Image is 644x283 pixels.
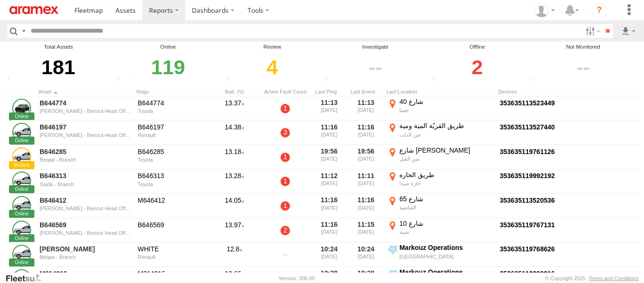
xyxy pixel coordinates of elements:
a: M214016 [40,269,131,278]
div: Click to filter by Investigate [323,51,428,84]
a: Click to View Device Details [500,123,555,131]
div: Toyota [138,108,206,114]
a: 1 [281,177,290,186]
a: Click to View Asset Details [12,123,31,142]
div: 11:16 [DATE] [313,121,346,144]
div: The health of these assets types is not monitored. [527,77,541,84]
a: Click to View Device Details [500,99,555,107]
div: [GEOGRAPHIC_DATA] [399,253,493,260]
div: Click to filter by Review [224,51,321,84]
div: 13.97 [211,219,258,242]
div: 19:56 [DATE] [313,146,346,169]
label: Click to View Event Location [386,195,495,217]
div: شارع 65 [399,195,493,203]
div: B646569 [138,221,206,229]
div: 13.28 [211,171,258,193]
div: 11:16 [DATE] [349,195,382,217]
div: Investigate [323,43,428,51]
div: M214016 [138,269,206,278]
a: Click to View Asset Details [12,172,31,190]
a: 3 [281,128,290,137]
div: Toyota [138,157,206,163]
div: حارة صيدا [399,180,493,187]
div: Assets that have not communicated with the server in the last 24hrs [323,77,337,84]
a: Terms and Conditions [589,275,639,281]
div: 14.38 [211,121,258,144]
a: 1 [281,104,290,113]
div: Offline [430,43,524,51]
div: سن الفيل [399,155,493,162]
div: Devices [498,88,593,95]
div: Click to filter by Offline [430,51,524,84]
label: Search Query [20,24,27,38]
a: B646197 [40,123,131,131]
div: Active Fault Count [262,88,309,95]
div: [PERSON_NAME] - Beirout Head Office [40,206,131,211]
a: Click to View Device Details [500,197,555,204]
div: Click to Sort [349,88,382,95]
div: Markouz Operations [399,243,493,252]
div: Click to Sort [136,88,207,95]
div: [PERSON_NAME] - Beirout Head Office [40,108,131,114]
a: Click to View Asset Details [12,99,31,118]
div: Click to Sort [313,88,346,95]
div: Click to filter by Not Monitored [527,51,639,84]
div: Renault [138,132,206,138]
div: 11:13 [DATE] [349,97,382,120]
div: B646285 [138,147,206,156]
label: Click to View Event Location [386,97,495,120]
a: B644774 [40,99,131,107]
div: شارع 40 [399,97,493,106]
div: 11:12 [DATE] [313,171,346,193]
div: Toyota [138,181,206,187]
a: Visit our Website [5,274,49,283]
div: Beqaa - Branch [40,254,131,260]
div: 11:16 [DATE] [313,195,346,217]
div: 11:15 [DATE] [349,219,382,242]
div: Click to Sort [38,88,132,95]
div: 10:24 [DATE] [349,243,382,266]
label: Click to View Event Location [386,219,495,242]
div: B644774 [138,99,206,107]
label: Click to View Event Location [386,146,495,169]
a: B646285 [40,147,131,156]
a: Click to View Device Details [500,221,555,229]
div: شارع [PERSON_NAME] [399,146,493,154]
div: Total Assets [5,43,112,51]
div: Mazen Siblini [531,3,558,17]
div: شارع 10 [399,219,493,228]
a: Click to View Asset Details [12,221,31,240]
label: Click to View Event Location [386,243,495,266]
a: Click to View Device Details [500,148,555,155]
a: Click to View Device Details [500,172,555,180]
div: Review [224,43,321,51]
a: 2 [281,226,290,235]
a: B646412 [40,196,131,205]
div: 13.37 [211,97,258,120]
div: 11:11 [DATE] [349,171,382,193]
img: aramex-logo.svg [9,6,58,14]
div: طريق القريّة المية ومية [399,121,493,130]
div: 11:16 [DATE] [313,219,346,242]
div: Beqaa - Branch [40,157,131,163]
div: 13.18 [211,146,258,169]
div: 14.05 [211,195,258,217]
div: Total number of Enabled and Paused Assets [5,77,19,84]
div: Last Location [386,88,495,95]
div: Batt. (V) [211,88,258,95]
a: B646313 [40,172,131,180]
a: [PERSON_NAME] [40,245,131,253]
div: Assets that have not communicated at least once with the server in the last 6hrs [224,77,239,84]
div: عين الدلب [399,131,493,138]
div: B646197 [138,123,206,131]
div: Not Monitored [527,43,639,51]
a: Click to View Device Details [500,245,555,253]
a: Click to View Asset Details [12,245,31,264]
label: Click to View Event Location [386,171,495,193]
div: M646412 [138,196,206,205]
div: 181 [5,51,112,84]
div: 19:56 [DATE] [349,146,382,169]
div: WHITE [138,245,206,253]
div: طريق الحاره [399,171,493,179]
label: Export results as... [620,24,636,38]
